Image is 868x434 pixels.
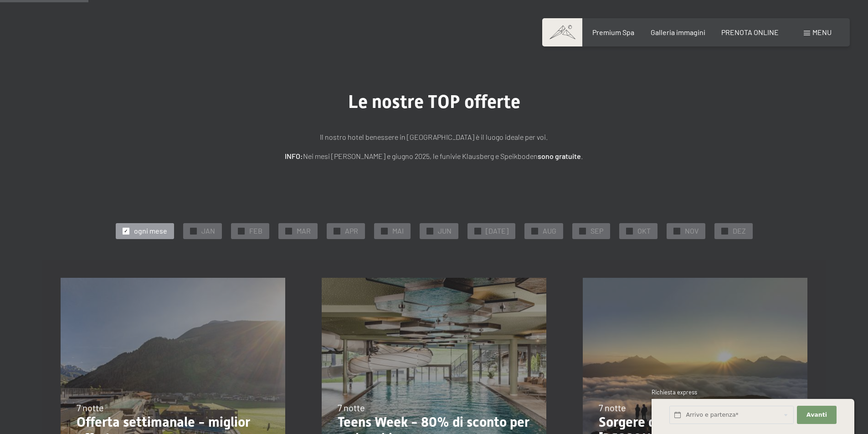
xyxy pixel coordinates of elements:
span: ✓ [627,228,631,234]
p: Il nostro hotel benessere in [GEOGRAPHIC_DATA] è il luogo ideale per voi. [206,131,662,143]
p: Nei mesi [PERSON_NAME] e giugno 2025, le funivie Klausberg e Speikboden . [206,150,662,162]
span: ✓ [239,228,243,234]
span: Menu [812,28,832,36]
span: ✓ [675,228,678,234]
a: PRENOTA ONLINE [721,28,779,36]
span: ✓ [335,228,339,234]
span: ✓ [287,228,290,234]
span: JUN [438,226,452,236]
span: JAN [201,226,215,236]
a: Premium Spa [592,28,634,36]
span: ✓ [533,228,536,234]
span: MAI [392,226,404,236]
button: Avanti [797,406,836,424]
span: APR [345,226,358,236]
span: AUG [543,226,556,236]
span: Richiesta express [652,388,697,396]
span: OKT [637,226,651,236]
span: 7 notte [599,402,626,413]
span: Le nostre TOP offerte [348,91,520,112]
span: ✓ [580,228,584,234]
span: 7 notte [338,402,365,413]
span: DEZ [733,226,746,236]
span: FEB [249,226,262,236]
span: [DATE] [486,226,508,236]
a: Galleria immagini [651,28,705,36]
span: ✓ [382,228,386,234]
span: ✓ [428,228,431,234]
span: ✓ [723,228,726,234]
span: MAR [297,226,311,236]
span: ✓ [191,228,195,234]
span: ogni mese [134,226,167,236]
span: Avanti [806,411,827,419]
span: 7 notte [77,402,104,413]
strong: sono gratuite [538,152,581,160]
span: NOV [685,226,699,236]
span: ✓ [124,228,128,234]
span: SEP [591,226,603,236]
span: ✓ [476,228,479,234]
strong: INFO: [285,152,303,160]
